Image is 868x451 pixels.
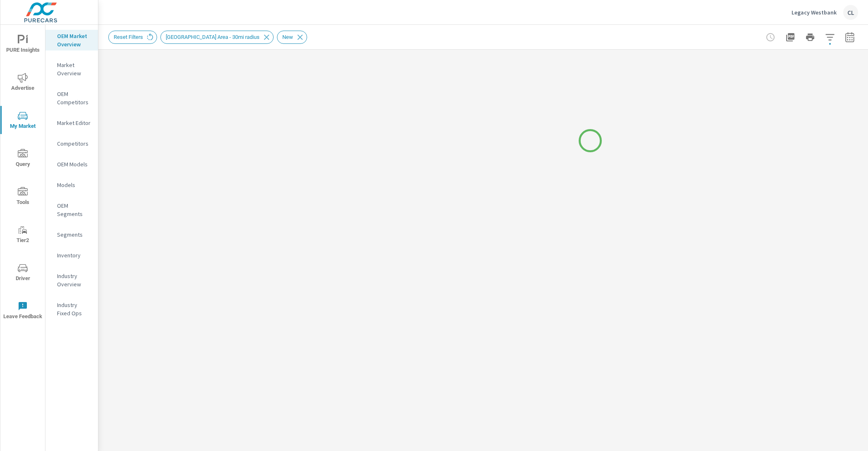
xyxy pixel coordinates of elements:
[792,9,837,16] p: Legacy Westbank
[45,299,98,319] div: Industry Fixed Ops
[57,202,91,218] p: OEM Segments
[57,272,91,288] p: Industry Overview
[802,29,818,46] button: Print Report
[822,29,838,46] button: Apply Filters
[45,179,98,191] div: Models
[57,32,91,48] p: OEM Market Overview
[108,31,157,44] div: Reset Filters
[57,301,91,317] p: Industry Fixed Ops
[3,35,43,55] span: PURE Insights
[45,228,98,241] div: Segments
[3,301,43,321] span: Leave Feedback
[57,251,91,259] p: Inventory
[782,29,799,46] button: "Export Report to PDF"
[0,25,45,329] div: nav menu
[160,31,274,44] div: [GEOGRAPHIC_DATA] Area - 30mi radius
[45,158,98,170] div: OEM Models
[3,225,43,245] span: Tier2
[277,31,307,44] div: New
[842,29,858,46] button: Select Date Range
[57,160,91,168] p: OEM Models
[277,34,298,40] span: New
[161,34,265,40] span: [GEOGRAPHIC_DATA] Area - 30mi radius
[3,73,43,93] span: Advertise
[57,90,91,106] p: OEM Competitors
[45,30,98,50] div: OEM Market Overview
[109,34,148,40] span: Reset Filters
[45,270,98,290] div: Industry Overview
[57,61,91,77] p: Market Overview
[45,59,98,79] div: Market Overview
[45,88,98,108] div: OEM Competitors
[3,149,43,169] span: Query
[45,117,98,129] div: Market Editor
[3,187,43,207] span: Tools
[843,5,858,20] div: CL
[57,181,91,189] p: Models
[57,230,91,239] p: Segments
[57,139,91,148] p: Competitors
[45,249,98,261] div: Inventory
[3,263,43,283] span: Driver
[45,199,98,220] div: OEM Segments
[45,137,98,150] div: Competitors
[3,111,43,131] span: My Market
[57,119,91,127] p: Market Editor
